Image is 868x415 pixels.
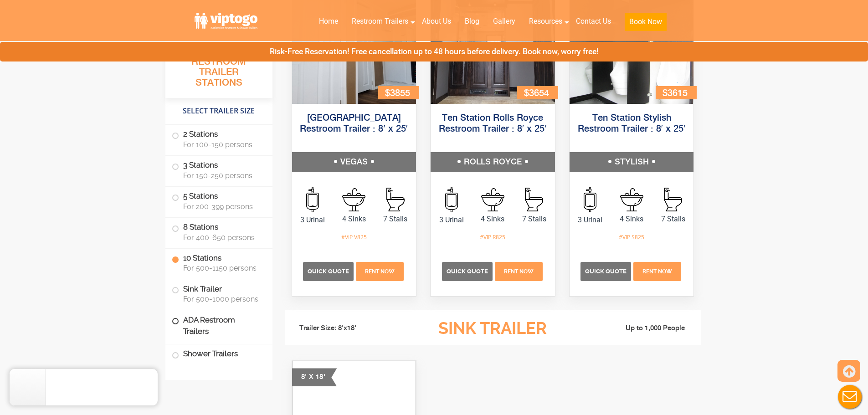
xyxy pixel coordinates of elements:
[570,152,694,172] h5: STYLISH
[616,231,647,243] div: #VIP S825
[642,268,672,275] span: Rent Now
[578,113,686,134] a: Ten Station Stylish Restroom Trailer : 8′ x 25′
[458,11,486,31] a: Blog
[292,368,337,386] div: 8' X 18'
[306,187,319,212] img: an icon of urinal
[472,214,514,225] span: 4 Sinks
[580,267,632,276] a: Quick Quote
[625,13,667,31] button: Book Now
[183,140,262,149] span: For 100-150 persons
[439,113,547,134] a: Ten Station Rolls Royce Restroom Trailer : 8′ x 25′
[393,320,592,338] h3: Sink Trailer
[486,11,522,31] a: Gallery
[312,11,345,31] a: Home
[333,214,375,225] span: 4 Sinks
[165,43,272,98] h3: All Portable Restroom Trailer Stations
[183,264,262,272] span: For 500-1150 persons
[308,268,349,275] span: Quick Quote
[481,188,504,211] img: an icon of sink
[338,231,370,243] div: #VIP V825
[632,267,683,276] a: Rent Now
[172,310,266,341] label: ADA Restroom Trailers
[656,86,697,99] div: $3615
[378,86,419,99] div: $3855
[342,188,365,211] img: an icon of sink
[431,215,472,225] span: 3 Urinal
[517,86,558,99] div: $3654
[375,214,416,225] span: 7 Stalls
[584,187,596,212] img: an icon of urinal
[431,152,555,172] h5: ROLLS ROYCE
[514,214,555,225] span: 7 Stalls
[570,215,611,225] span: 3 Urinal
[292,152,416,172] h5: VEGAS
[345,11,415,31] a: Restroom Trailers
[477,231,508,243] div: #VIP R825
[386,188,405,211] img: an icon of Stall
[183,295,262,303] span: For 500-1000 persons
[183,171,262,180] span: For 150-250 persons
[447,268,488,275] span: Quick Quote
[172,156,266,184] label: 3 Stations
[569,11,618,31] a: Contact Us
[664,188,682,211] img: an icon of Stall
[611,214,652,225] span: 4 Sinks
[593,323,695,334] li: Up to 1,000 People
[172,218,266,246] label: 8 Stations
[618,11,673,36] a: Book Now
[183,233,262,242] span: For 400-650 persons
[291,315,393,342] li: Trailer Size: 8'x18'
[300,113,408,134] a: [GEOGRAPHIC_DATA] Restroom Trailer : 8′ x 25′
[172,125,266,153] label: 2 Stations
[183,202,262,211] span: For 200-399 persons
[303,267,355,276] a: Quick Quote
[172,344,266,364] label: Shower Trailers
[355,267,405,276] a: Rent Now
[493,267,544,276] a: Rent Now
[442,267,494,276] a: Quick Quote
[172,249,266,277] label: 10 Stations
[415,11,458,31] a: About Us
[172,187,266,215] label: 5 Stations
[620,188,643,211] img: an icon of sink
[585,268,627,275] span: Quick Quote
[525,188,543,211] img: an icon of Stall
[172,279,266,307] label: Sink Trailer
[445,187,458,212] img: an icon of urinal
[365,268,395,275] span: Rent Now
[165,102,272,120] h4: Select Trailer Size
[292,215,334,225] span: 3 Urinal
[832,379,868,415] button: Live Chat
[652,214,694,225] span: 7 Stalls
[522,11,569,31] a: Resources
[504,268,534,275] span: Rent Now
